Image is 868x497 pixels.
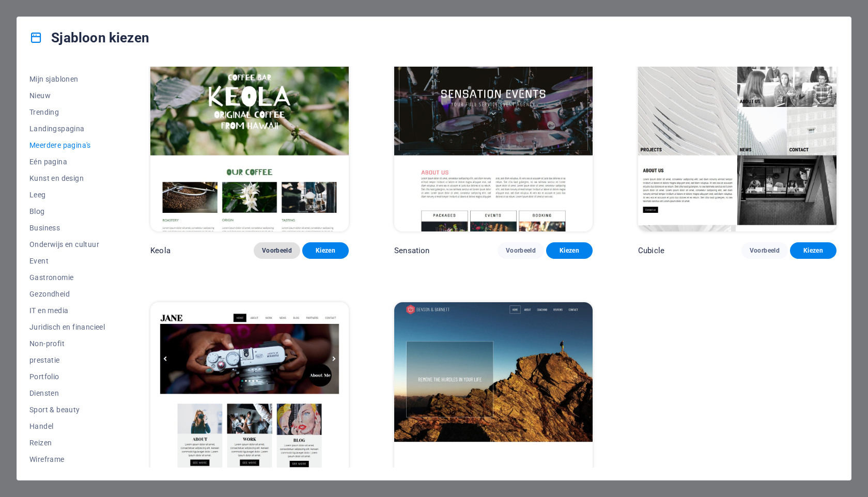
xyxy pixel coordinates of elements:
[798,246,828,255] span: Kiezen
[638,49,836,231] img: Cubicle
[29,372,105,381] span: Portfolio
[741,242,788,259] button: Voorbeeld
[29,207,105,215] span: Blog
[150,245,171,256] p: Keola
[29,253,105,269] button: Event
[29,290,105,298] span: Gezondheid
[29,422,105,430] span: Handel
[29,406,105,414] span: Sport & beauty
[29,286,105,302] button: Gezondheid
[29,273,105,282] span: Gastronomie
[29,352,105,368] button: prestatie
[29,401,105,418] button: Sport & beauty
[638,245,664,256] p: Cubicle
[29,302,105,319] button: IT en media
[29,236,105,253] button: Onderwijs en cultuur
[394,302,593,485] img: Benson & Barnett
[29,141,105,149] span: Meerdere pagina's
[498,242,544,259] button: Voorbeeld
[29,170,105,187] button: Kunst en design
[29,455,105,463] span: Wireframe
[29,104,105,120] button: Trending
[29,125,105,133] span: Landingspagina
[750,246,780,255] span: Voorbeeld
[554,246,584,255] span: Kiezen
[29,203,105,220] button: Blog
[29,389,105,397] span: Diensten
[29,75,105,83] span: Mijn sjablonen
[29,174,105,182] span: Kunst en design
[29,269,105,286] button: Gastronomie
[29,153,105,170] button: Eén pagina
[302,242,349,259] button: Kiezen
[29,439,105,447] span: Reizen
[29,335,105,352] button: Non-profit
[29,29,149,46] h4: Sjabloon kiezen
[29,71,105,87] button: Mijn sjablonen
[29,87,105,104] button: Nieuw
[311,246,340,255] span: Kiezen
[29,451,105,468] button: Wireframe
[29,339,105,348] span: Non-profit
[150,49,349,231] img: Keola
[29,137,105,153] button: Meerdere pagina's
[29,368,105,385] button: Portfolio
[29,220,105,236] button: Business
[29,319,105,335] button: Juridisch en financieel
[29,91,105,100] span: Nieuw
[790,242,836,259] button: Kiezen
[546,242,593,259] button: Kiezen
[29,257,105,265] span: Event
[394,245,429,256] p: Sensation
[394,49,593,231] img: Sensation
[29,306,105,315] span: IT en media
[29,108,105,116] span: Trending
[262,246,292,255] span: Voorbeeld
[29,224,105,232] span: Business
[29,158,105,166] span: Eén pagina
[29,323,105,331] span: Juridisch en financieel
[150,302,349,485] img: Jane
[29,418,105,434] button: Handel
[29,187,105,203] button: Leeg
[506,246,536,255] span: Voorbeeld
[29,120,105,137] button: Landingspagina
[29,240,105,248] span: Onderwijs en cultuur
[29,385,105,401] button: Diensten
[29,191,105,199] span: Leeg
[29,356,105,364] span: prestatie
[254,242,300,259] button: Voorbeeld
[29,434,105,451] button: Reizen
